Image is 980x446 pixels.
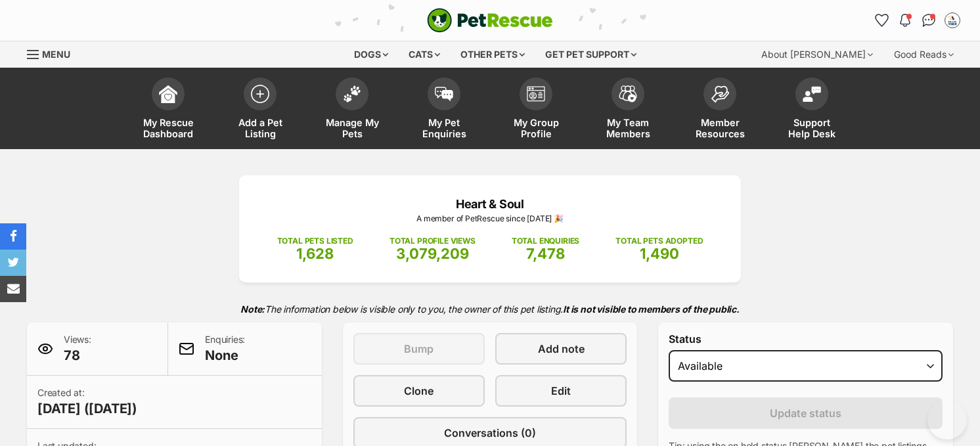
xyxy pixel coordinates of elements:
[803,86,821,102] img: help-desk-icon-fdf02630f3aa405de69fd3d07c3f3aa587a6932b1a1747fa1d2bba05be0121f9.svg
[64,333,91,365] p: Views:
[619,85,637,102] img: team-members-icon-5396bd8760b3fe7c0b43da4ab00e1e3bb1a5d9ba89233759b79545d2d3fc5d0d.svg
[669,397,943,429] button: Update status
[64,346,91,365] span: 78
[323,117,382,139] span: Manage My Pets
[427,8,553,33] img: logo-cat-932fe2b9b8326f06289b0f2fb663e598f794de774fb13d1741a6617ecf9a85b4.svg
[396,245,469,262] span: 3,079,209
[669,333,943,345] label: Status
[231,117,290,139] span: Add a Pet Listing
[782,117,841,139] span: Support Help Desk
[615,235,703,247] p: TOTAL PETS ADOPTED
[927,400,967,439] iframe: Help Scout Beacon - Open
[27,41,79,65] a: Menu
[527,86,545,102] img: group-profile-icon-3fa3cf56718a62981997c0bc7e787c4b2cf8bcc04b72c1350f741eb67cf2f40e.svg
[526,245,565,262] span: 7,478
[427,8,553,33] a: PetRescue
[399,41,449,68] div: Cats
[306,71,398,149] a: Manage My Pets
[37,386,137,418] p: Created at:
[435,87,453,101] img: pet-enquiries-icon-7e3ad2cf08bfb03b45e93fb7055b45f3efa6380592205ae92323e6603595dc1f.svg
[674,71,766,149] a: Member Resources
[512,235,579,247] p: TOTAL ENQUIRIES
[205,333,245,365] p: Enquiries:
[895,10,916,31] button: Notifications
[490,71,582,149] a: My Group Profile
[159,85,177,103] img: dashboard-icon-eb2f2d2d3e046f16d808141f083e7271f6b2e854fb5c12c21221c1fb7104beca.svg
[343,85,361,102] img: manage-my-pets-icon-02211641906a0b7f246fdf0571729dbe1e7629f14944591b6c1af311fb30b64b.svg
[240,303,265,315] strong: Note:
[752,41,882,68] div: About [PERSON_NAME]
[345,41,397,68] div: Dogs
[690,117,749,139] span: Member Resources
[922,14,936,27] img: chat-41dd97257d64d25036548639549fe6c8038ab92f7586957e7f3b1b290dea8141.svg
[353,333,485,365] button: Bump
[598,117,657,139] span: My Team Members
[640,245,679,262] span: 1,490
[37,399,137,418] span: [DATE] ([DATE])
[538,341,585,357] span: Add note
[495,333,627,365] a: Add note
[766,71,858,149] a: Support Help Desk
[277,235,353,247] p: TOTAL PETS LISTED
[27,296,953,323] p: The information below is visible only to you, the owner of this pet listing.
[770,405,841,421] span: Update status
[139,117,198,139] span: My Rescue Dashboard
[259,213,721,225] p: A member of PetRescue since [DATE] 🎉
[942,10,963,31] button: My account
[871,10,963,31] ul: Account quick links
[946,14,959,27] img: Megan Ostwald profile pic
[900,14,910,27] img: notifications-46538b983faf8c2785f20acdc204bb7945ddae34d4c08c2a6579f10ce5e182be.svg
[251,85,269,103] img: add-pet-listing-icon-0afa8454b4691262ce3f59096e99ab1cd57d4a30225e0717b998d2c9b9846f56.svg
[42,49,70,60] span: Menu
[582,71,674,149] a: My Team Members
[563,303,740,315] strong: It is not visible to members of the public.
[871,10,892,31] a: Favourites
[205,346,245,365] span: None
[398,71,490,149] a: My Pet Enquiries
[495,375,627,407] a: Edit
[296,245,334,262] span: 1,628
[214,71,306,149] a: Add a Pet Listing
[353,375,485,407] a: Clone
[390,235,476,247] p: TOTAL PROFILE VIEWS
[711,85,729,103] img: member-resources-icon-8e73f808a243e03378d46382f2149f9095a855e16c252ad45f914b54edf8863c.svg
[404,383,434,399] span: Clone
[885,41,963,68] div: Good Reads
[259,195,721,213] p: Heart & Soul
[444,425,536,441] span: Conversations (0)
[918,10,939,31] a: Conversations
[536,41,646,68] div: Get pet support
[506,117,566,139] span: My Group Profile
[404,341,434,357] span: Bump
[551,383,571,399] span: Edit
[414,117,474,139] span: My Pet Enquiries
[122,71,214,149] a: My Rescue Dashboard
[451,41,534,68] div: Other pets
